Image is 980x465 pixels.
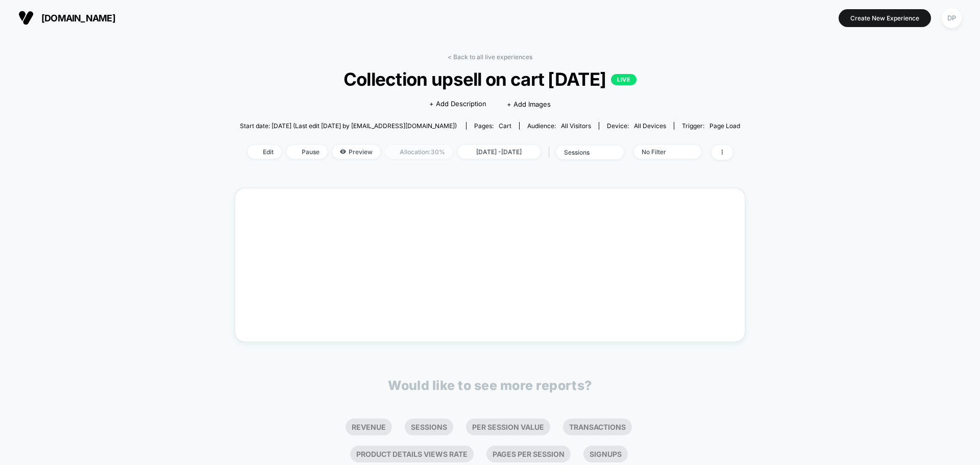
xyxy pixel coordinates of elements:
li: Signups [583,446,628,462]
span: Preview [332,145,380,159]
div: No Filter [642,148,682,156]
span: + Add Images [507,100,551,108]
p: Would like to see more reports? [388,378,592,393]
span: Device: [599,122,674,130]
span: all devices [634,122,666,130]
div: Pages: [474,122,511,130]
p: LIVE [611,74,636,85]
a: < Back to all live experiences [448,53,532,61]
span: Pause [286,145,327,159]
span: | [546,145,556,160]
span: Start date: [DATE] (Last edit [DATE] by [EMAIL_ADDRESS][DOMAIN_NAME]) [240,122,457,130]
div: sessions [564,149,605,156]
div: Trigger: [682,122,740,130]
span: [DATE] - [DATE] [458,145,541,159]
span: [DOMAIN_NAME] [41,13,115,23]
button: [DOMAIN_NAME] [15,10,118,26]
li: Transactions [563,419,632,435]
span: Allocation: 30% [385,145,453,159]
span: + Add Description [429,99,486,109]
button: DP [939,8,965,29]
div: DP [942,8,962,28]
span: Edit [248,145,281,159]
li: Product Details Views Rate [350,446,474,462]
span: Page Load [709,122,740,130]
li: Revenue [346,419,392,435]
div: Audience: [527,122,591,130]
img: Visually logo [18,10,34,26]
span: All Visitors [561,122,591,130]
button: Create New Experience [839,9,931,27]
li: Sessions [405,419,453,435]
span: Collection upsell on cart [DATE] [265,68,715,90]
li: Per Session Value [466,419,550,435]
span: cart [499,122,511,130]
li: Pages Per Session [486,446,571,462]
